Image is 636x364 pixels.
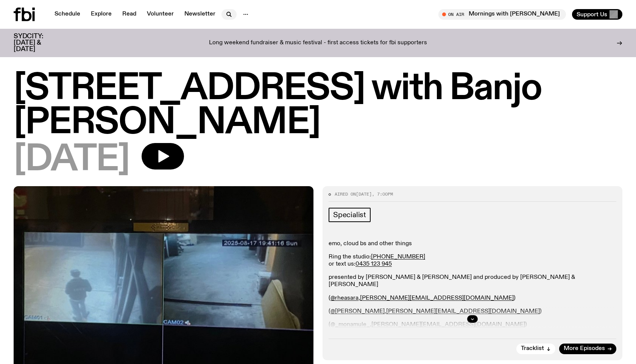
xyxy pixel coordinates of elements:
[329,274,616,288] p: presented by [PERSON_NAME] & [PERSON_NAME] and produced by [PERSON_NAME] & [PERSON_NAME]
[356,191,372,197] span: [DATE]
[118,9,141,20] a: Read
[572,9,622,20] button: Support Us
[335,191,356,197] span: Aired on
[14,143,129,177] span: [DATE]
[142,9,178,20] a: Volunteer
[372,191,393,197] span: , 7:00pm
[521,346,544,352] span: Tracklist
[360,295,514,301] a: [PERSON_NAME][EMAIL_ADDRESS][DOMAIN_NAME]
[355,261,392,267] a: 0435 123 945
[371,254,425,260] a: [PHONE_NUMBER]
[329,254,616,268] p: Ring the studio: or text us:
[329,208,371,222] a: Specialist
[559,344,616,354] a: More Episodes
[438,9,566,20] button: On AirMornings with [PERSON_NAME]
[333,211,366,219] span: Specialist
[329,295,616,302] p: ( , )
[14,72,622,140] h1: [STREET_ADDRESS] with Banjo [PERSON_NAME]
[564,346,605,352] span: More Episodes
[180,9,220,20] a: Newsletter
[209,40,427,47] p: Long weekend fundraiser & music festival - first access tickets for fbi supporters
[14,33,62,53] h3: SYDCITY: [DATE] & [DATE]
[86,9,116,20] a: Explore
[516,344,555,354] button: Tracklist
[50,9,85,20] a: Schedule
[577,11,607,18] span: Support Us
[330,295,359,301] a: @rheasara
[329,240,616,247] p: emo, cloud bs and other things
